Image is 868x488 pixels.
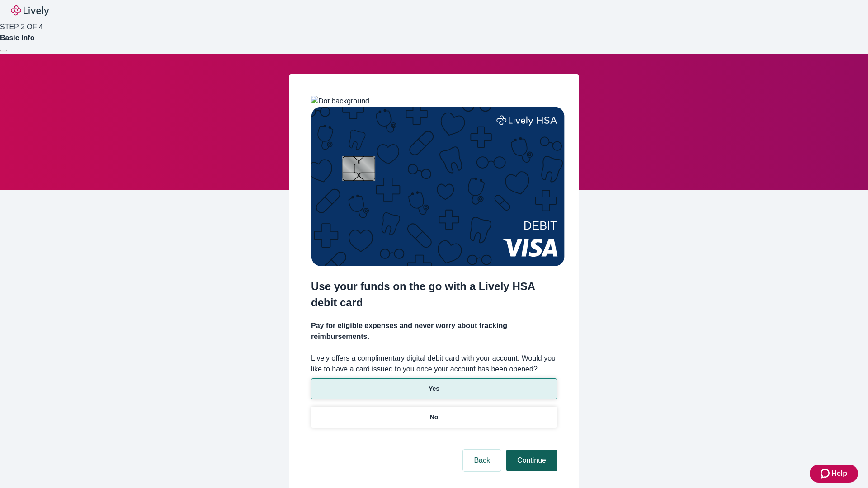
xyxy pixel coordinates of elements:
[11,5,49,16] img: Lively
[831,468,847,479] span: Help
[429,384,439,394] p: Yes
[430,413,439,422] p: No
[821,468,831,479] svg: Zendesk support icon
[311,353,557,375] label: Lively offers a complimentary digital debit card with your account. Would you like to have a card...
[311,320,557,342] h4: Pay for eligible expenses and never worry about tracking reimbursements.
[810,465,858,483] button: Zendesk support iconHelp
[311,378,557,399] button: Yes
[311,278,557,311] h2: Use your funds on the go with a Lively HSA debit card
[311,107,565,266] img: Debit card
[311,407,557,428] button: No
[506,450,557,471] button: Continue
[311,96,369,107] img: Dot background
[463,450,501,471] button: Back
